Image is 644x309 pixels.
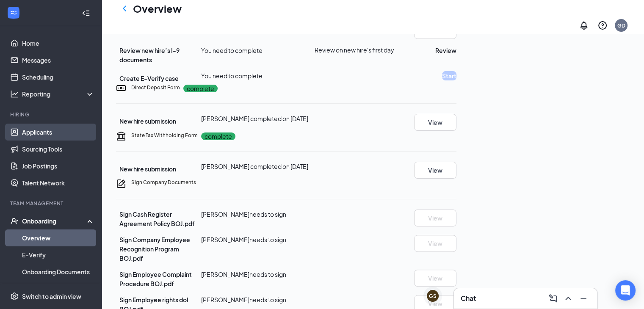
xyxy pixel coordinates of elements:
button: View [414,210,456,226]
span: [PERSON_NAME] completed on [DATE] [201,115,308,122]
p: complete [183,85,218,92]
div: Team Management [10,200,93,207]
span: Sign Company Employee Recognition Program BOJ.pdf [119,236,190,262]
svg: DirectDepositIcon [116,83,126,93]
a: E-Verify [22,246,94,263]
div: [PERSON_NAME] needs to sign [201,295,315,304]
div: [PERSON_NAME] needs to sign [201,270,315,279]
span: Create E-Verify case [119,74,179,82]
svg: Collapse [82,9,90,17]
button: Minimize [577,292,590,305]
div: Switch to admin view [22,292,81,301]
span: New hire submission [119,165,176,173]
span: Review new hire’s I-9 documents [119,47,180,63]
p: complete [201,132,235,140]
a: Onboarding Documents [22,263,94,280]
h5: State Tax Withholding Form [131,132,198,139]
button: Start [442,71,456,80]
div: Onboarding [22,217,87,225]
button: ChevronUp [561,292,575,305]
span: Sign Cash Register Agreement Policy BOJ.pdf [119,210,195,227]
button: View [414,162,456,179]
svg: Minimize [578,293,589,303]
a: Scheduling [22,69,94,86]
button: View [414,235,456,252]
button: ComposeMessage [546,292,560,305]
svg: Settings [10,292,19,301]
div: [PERSON_NAME] needs to sign [201,235,315,244]
div: GS [429,292,437,300]
a: Talent Network [22,174,94,191]
svg: ComposeMessage [548,293,558,303]
a: Sourcing Tools [22,141,94,157]
button: Review [435,46,456,55]
svg: UserCheck [10,217,19,225]
button: View [414,114,456,131]
svg: ChevronLeft [119,3,130,14]
a: Messages [22,52,94,69]
div: Hiring [10,111,93,118]
a: Overview [22,229,94,246]
svg: TaxGovernmentIcon [116,131,126,141]
div: Open Intercom Messenger [615,280,636,301]
h3: Chat [461,294,476,303]
a: Home [22,35,94,52]
svg: Analysis [10,90,19,98]
div: [PERSON_NAME] needs to sign [201,210,315,219]
span: You need to complete [201,47,263,54]
span: You need to complete [201,72,263,80]
span: Review on new hire's first day [315,46,394,54]
svg: QuestionInfo [597,20,608,30]
svg: Notifications [579,20,589,30]
div: GD [617,22,625,29]
a: Applicants [22,124,94,141]
svg: CompanyDocumentIcon [116,179,126,189]
button: View [414,270,456,287]
h5: Sign Company Documents [131,179,196,186]
span: Sign Employee Complaint Procedure BOJ.pdf [119,270,192,287]
span: [PERSON_NAME] completed on [DATE] [201,163,308,170]
h1: Overview [133,1,182,16]
span: New hire submission [119,117,176,125]
h5: Direct Deposit Form [131,84,180,91]
svg: ChevronUp [563,293,573,303]
a: Job Postings [22,157,94,174]
a: Activity log [22,280,94,297]
svg: WorkstreamLogo [9,8,18,17]
div: Reporting [22,90,95,98]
